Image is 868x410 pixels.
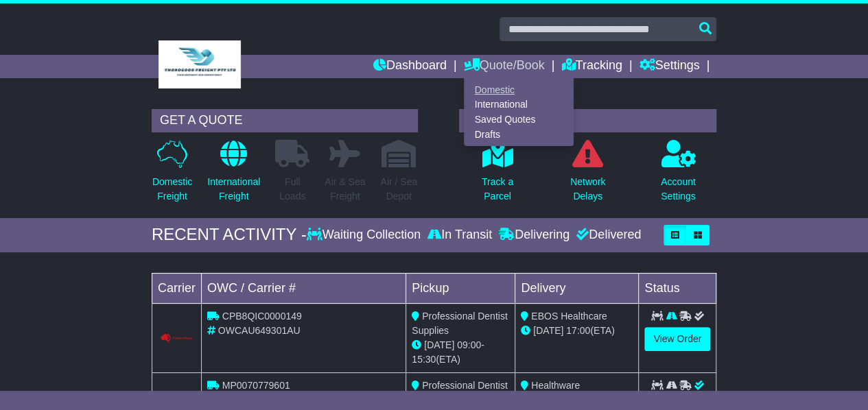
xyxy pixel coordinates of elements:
span: 17:00 [566,325,590,336]
a: Dashboard [373,55,447,78]
img: GetCarrierServiceLogo [160,333,194,344]
td: OWC / Carrier # [201,273,406,303]
div: Quote/Book [464,78,574,146]
td: Pickup [406,273,515,303]
p: International Freight [207,175,260,204]
a: InternationalFreight [207,139,261,211]
p: Account Settings [661,175,696,204]
span: OWCAU649301AU [218,325,301,336]
span: [DATE] [424,339,454,350]
span: [DATE] [533,325,563,336]
span: CPB8QIC0000149 [222,311,302,322]
div: QUICK ACTIONS [459,109,716,132]
a: International [465,97,573,112]
a: View Order [644,327,710,351]
p: Network Delays [570,175,605,204]
span: 15:30 [412,354,436,365]
p: Air / Sea Depot [380,175,417,204]
div: Delivered [573,228,641,243]
a: DomesticFreight [152,139,193,211]
p: Track a Parcel [482,175,513,204]
span: Professional Dentist Supplies [412,311,507,336]
a: Track aParcel [481,139,514,211]
a: Drafts [465,127,573,142]
p: Domestic Freight [152,175,192,204]
p: Air & Sea Freight [325,175,365,204]
a: Settings [639,55,699,78]
span: MP0070779601 [222,380,290,391]
td: Status [639,273,716,303]
a: Quote/Book [464,55,545,78]
a: NetworkDelays [570,139,606,211]
div: Waiting Collection [307,228,424,243]
span: 09:00 [457,339,481,350]
td: Carrier [152,273,201,303]
span: EBOS Healthcare [531,311,607,322]
div: RECENT ACTIVITY - [152,225,307,245]
a: AccountSettings [660,139,696,211]
a: Saved Quotes [465,112,573,128]
div: (ETA) [521,324,633,338]
span: Professional Dentist Supplies [412,380,507,405]
a: Tracking [561,55,622,78]
div: In Transit [424,228,495,243]
p: Full Loads [275,175,309,204]
td: Delivery [515,273,639,303]
a: Domestic [465,82,573,97]
div: Delivering [495,228,573,243]
span: Healthware [GEOGRAPHIC_DATA] [521,380,621,405]
div: - (ETA) [412,338,509,367]
div: GET A QUOTE [152,109,418,132]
